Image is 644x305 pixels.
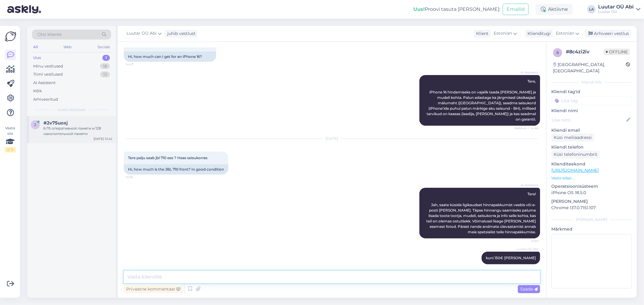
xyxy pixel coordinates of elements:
[551,96,632,105] input: Lisa tag
[33,80,56,86] div: AI Assistent
[551,175,632,181] p: Vaata edasi ...
[124,285,183,293] div: Privaatne kommentaar
[556,30,574,37] span: Estonian
[551,161,632,167] p: Klienditeekond
[552,117,625,123] input: Lisa nimi
[494,30,512,37] span: Estonian
[516,70,538,75] span: AI Assistent
[33,63,63,69] div: Minu vestlused
[124,164,228,175] div: Hi, how much is the JBL 710 front? In good condition
[96,43,111,51] div: Socials
[486,256,536,260] span: kuni 150€ [PERSON_NAME]
[32,43,39,51] div: All
[551,217,632,222] div: [PERSON_NAME]
[520,286,538,292] span: Saada
[58,107,86,112] span: Uued vestlused
[514,126,538,130] span: Nähtud ✓ 14:48
[587,5,596,14] div: LA
[556,50,559,55] span: 8
[5,31,16,42] img: Askly Logo
[413,6,425,12] b: Uus!
[62,43,73,51] div: Web
[551,127,632,134] p: Kliendi email
[474,30,489,37] div: Klient
[551,108,632,114] p: Kliendi nimi
[33,71,63,77] div: Tiimi vestlused
[604,49,630,55] span: Offline
[598,5,634,9] div: Luutar OÜ Abi
[551,144,632,150] p: Kliendi telefon
[551,134,594,142] div: Küsi meiliaadressi
[551,226,632,232] p: Märkmed
[536,4,573,15] div: Aktiivne
[503,4,529,15] button: Emailid
[43,120,68,126] span: #2v75uoxj
[551,150,600,159] div: Küsi telefoninumbrit
[37,31,62,38] span: Otsi kliente
[5,147,16,152] div: 2 / 3
[525,30,551,37] div: Klienditugi
[553,61,626,74] div: [GEOGRAPHIC_DATA], [GEOGRAPHIC_DATA]
[598,9,634,14] div: Luutar OÜ
[598,5,640,14] a: Luutar OÜ AbiLuutar OÜ
[551,183,632,190] p: Operatsioonisüsteem
[585,30,631,38] div: Arhiveeri vestlus
[126,175,148,179] span: 12:36
[551,89,632,95] p: Kliendi tag'id
[516,239,538,243] span: 12:37
[124,52,216,62] div: Hi, how much can I get for an iPhone 16?
[551,198,632,205] p: [PERSON_NAME]
[5,125,16,152] div: Vaata siia
[127,30,157,37] span: Luutar OÜ Abi
[126,62,148,67] span: 14:47
[566,48,604,55] div: # 8c4zi2iv
[100,63,110,69] div: 18
[551,190,632,196] p: iPhone OS 18.5.0
[102,55,110,61] div: 1
[516,265,538,269] span: 12:45
[33,88,42,94] div: Kõik
[551,168,599,173] a: [URL][DOMAIN_NAME]
[34,122,37,127] span: 2
[94,137,112,141] div: [DATE] 12:42
[128,156,207,160] span: Tere palju saab jbl 710 ees ? Heas seisukorras
[43,126,112,137] div: 6 Гб оперативной памяти и 128 накопительной памяти
[165,30,196,37] div: juhib vestlust
[413,6,500,13] div: Proovi tasuta [PERSON_NAME]:
[100,71,110,77] div: 13
[551,205,632,211] p: Chrome 137.0.7151.107
[124,136,540,141] div: [DATE]
[516,247,538,251] span: Luutar OÜ Abi
[551,80,632,85] div: Kliendi info
[33,96,58,102] div: Arhiveeritud
[516,183,538,187] span: AI Assistent
[33,55,41,61] div: Uus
